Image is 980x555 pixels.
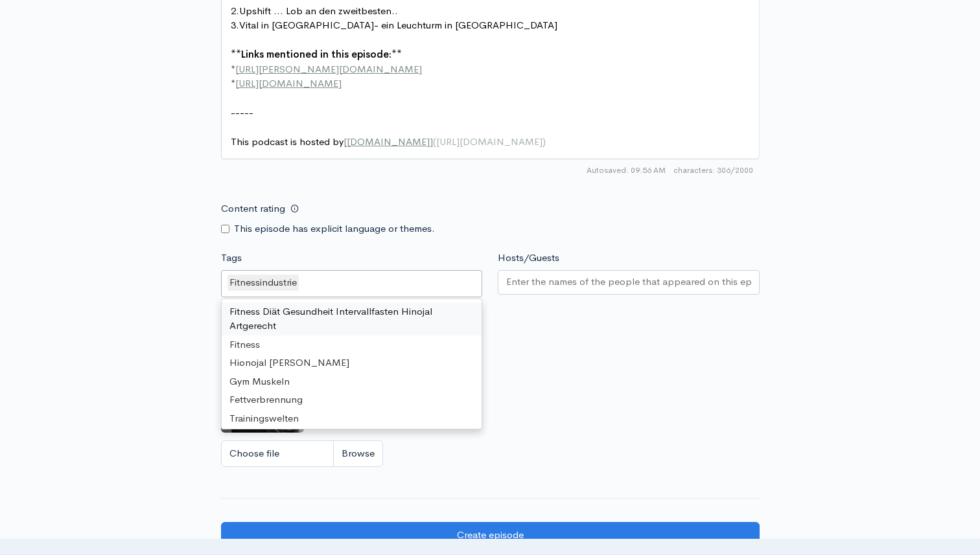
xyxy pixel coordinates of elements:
[222,335,482,354] div: Fitness
[231,19,239,31] span: 3.
[222,302,482,335] div: Fitness Diät Gesundheit Intervallfasten Hinojal Artgerecht
[231,135,546,148] span: This podcast is hosted by
[231,106,253,119] span: -----
[347,135,430,148] span: [DOMAIN_NAME]
[234,221,435,236] label: This episode has explicit language or themes.
[241,48,391,60] span: Links mentioned in this episode:
[221,196,285,222] label: Content rating
[436,135,542,148] span: [URL][DOMAIN_NAME]
[430,135,433,148] span: ]
[587,164,666,176] span: Autosaved: 09:56 AM
[542,135,546,148] span: )
[506,275,751,289] input: Enter the names of the people that appeared on this episode
[222,427,482,446] div: Gym
[231,5,239,17] span: 2.
[344,135,347,148] span: [
[222,409,482,428] div: Trainingswelten
[673,164,753,176] span: 306/2000
[227,275,299,291] div: Fitnessindustrie
[221,522,760,549] input: Create episode
[222,391,482,409] div: Fettverbrennung
[235,63,422,75] span: [URL][PERSON_NAME][DOMAIN_NAME]
[239,5,398,17] span: Upshift ... Lob an den zweitbesten..
[221,332,760,345] small: If no artwork is selected your default podcast artwork will be used
[239,19,557,31] span: Vital in [GEOGRAPHIC_DATA]- ein Leuchturm in [GEOGRAPHIC_DATA]
[498,251,559,266] label: Hosts/Guests
[222,372,482,391] div: Gym Muskeln
[222,354,482,372] div: Hionojal [PERSON_NAME]
[433,135,436,148] span: (
[235,77,342,89] span: [URL][DOMAIN_NAME]
[221,251,242,266] label: Tags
